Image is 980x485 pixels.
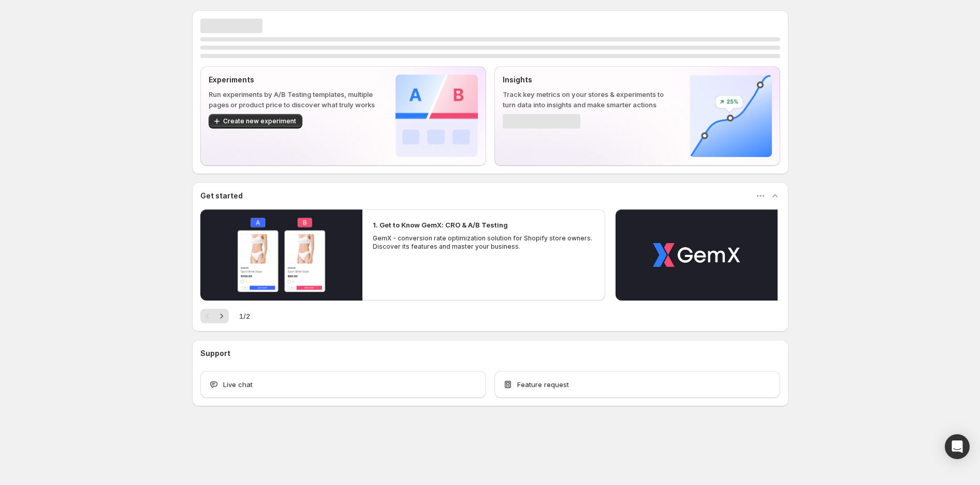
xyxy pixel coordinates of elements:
nav: Pagination [200,309,229,323]
p: Insights [503,75,673,85]
h3: Support [200,348,230,359]
div: Open Intercom Messenger [945,434,970,459]
span: Live chat [223,379,253,390]
p: Run experiments by A/B Testing templates, multiple pages or product price to discover what truly ... [209,89,379,110]
p: Experiments [209,75,379,85]
img: Experiments [396,75,478,157]
button: Play video [200,209,362,301]
span: 1 / 2 [239,311,250,321]
span: Feature request [517,379,569,390]
button: Next [214,309,229,323]
p: Track key metrics on your stores & experiments to turn data into insights and make smarter actions [503,89,673,110]
h2: 1. Get to Know GemX: CRO & A/B Testing [373,220,508,230]
button: Play video [616,209,778,301]
h3: Get started [200,191,243,201]
img: Insights [690,75,772,157]
p: GemX - conversion rate optimization solution for Shopify store owners. Discover its features and ... [373,234,595,251]
button: Create new experiment [209,114,302,129]
span: Create new experiment [223,117,296,125]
